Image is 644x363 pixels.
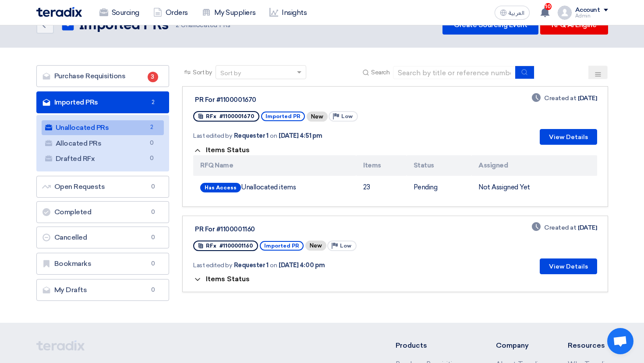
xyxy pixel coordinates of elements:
[356,176,406,199] td: 23
[509,10,524,16] span: العربية
[341,113,353,119] span: Low
[148,182,158,191] span: 0
[36,279,170,301] a: My Drafts0
[148,286,158,294] span: 0
[575,14,608,18] div: Admin
[206,146,250,154] span: Items Status
[79,17,169,34] h2: Imported PRs
[496,340,541,351] li: Company
[200,183,241,192] span: Has Access
[356,155,406,176] th: Items
[544,223,576,232] span: Created at
[148,98,158,107] span: 2
[305,241,326,251] div: New
[193,176,356,199] td: Unallocated items
[607,328,633,354] div: Open chat
[92,3,146,22] a: Sourcing
[42,151,164,166] a: Drafted RFx
[206,275,250,283] span: Items Status
[495,6,530,20] button: العربية
[176,21,179,29] span: 2
[261,112,305,121] span: Imported PR
[471,155,597,176] th: Assigned
[42,120,164,135] a: Unallocated PRs
[279,261,325,270] span: [DATE] 4:00 pm
[478,183,530,191] span: Not Assigned Yet
[307,112,328,122] div: New
[234,131,269,140] span: Requester 1
[36,176,170,198] a: Open Requests0
[36,91,170,113] a: Imported PRs2
[558,6,572,20] img: profile_test.png
[148,72,158,82] span: 3
[568,340,608,351] li: Resources
[146,3,195,22] a: Orders
[146,139,157,148] span: 0
[544,94,576,103] span: Created at
[148,233,158,242] span: 0
[340,243,351,249] span: Low
[219,243,253,249] span: #1100001160
[193,131,232,140] span: Last edited by
[193,68,212,77] span: Sort by
[540,129,597,145] button: View Details
[193,261,232,270] span: Last edited by
[42,136,164,151] a: Allocated PRs
[36,253,170,275] a: Bookmarks0
[195,96,414,104] div: PR For #1100001670
[193,155,356,176] th: RFQ Name
[219,113,254,119] span: #1100001670
[148,208,158,216] span: 0
[396,340,470,351] li: Products
[407,155,472,176] th: Status
[146,154,157,163] span: 0
[36,227,170,248] a: Cancelled0
[532,94,597,103] div: [DATE]
[270,261,277,270] span: on
[260,241,304,251] span: Imported PR
[407,176,472,199] td: Pending
[234,261,269,270] span: Requester 1
[36,65,170,87] a: Purchase Requisitions3
[540,258,597,274] button: View Details
[195,3,262,22] a: My Suppliers
[262,3,314,22] a: Insights
[532,223,597,232] div: [DATE]
[393,66,516,79] input: Search by title or reference number
[36,7,82,17] img: Teradix logo
[193,275,250,284] button: Items Status
[545,3,552,10] span: 10
[220,69,241,78] div: Sort by
[36,201,170,223] a: Completed0
[148,259,158,268] span: 0
[575,7,600,14] div: Account
[206,243,216,249] span: RFx
[193,146,250,155] button: Items Status
[195,225,414,233] div: PR For #1100001160
[270,131,277,140] span: on
[279,131,322,140] span: [DATE] 4:51 pm
[371,68,389,77] span: Search
[206,113,216,119] span: RFx
[146,123,157,132] span: 2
